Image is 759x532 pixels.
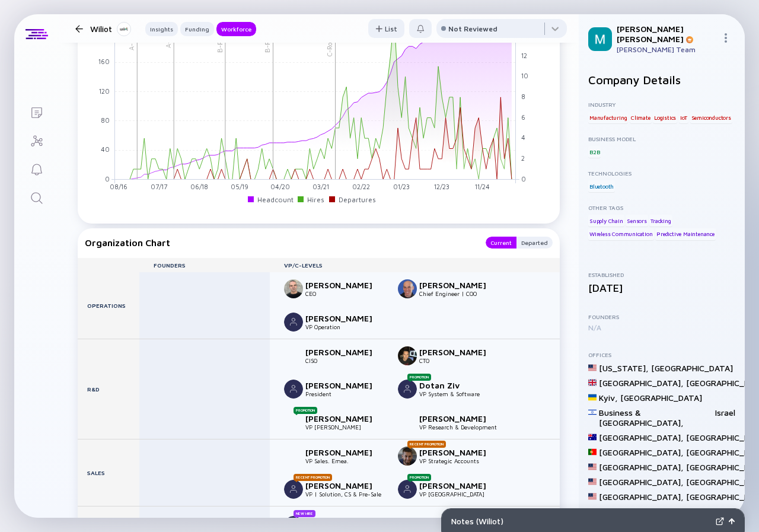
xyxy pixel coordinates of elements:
[656,506,676,517] div: Israel
[14,97,59,126] a: Lists
[419,447,498,457] div: [PERSON_NAME]
[85,237,474,249] div: Organization Chart
[419,480,498,490] div: [PERSON_NAME]
[599,393,618,403] div: Kyiv ,
[451,516,711,526] div: Notes ( Wiliot )
[599,506,653,517] div: Tel Aviv-Yafo ,
[588,378,597,387] img: United Kingdom Flag
[398,279,417,298] img: Yaron Elboim picture
[588,323,735,332] div: N/A
[398,447,417,466] img: Matan Epstein picture
[588,146,601,158] div: B2B
[486,237,516,249] button: Current
[352,183,370,190] tspan: 02/22
[305,457,384,464] div: VP Sales. Emea.
[14,126,59,154] a: Investor Map
[588,170,735,177] div: Technologies
[620,393,702,403] div: [GEOGRAPHIC_DATA]
[305,413,384,423] div: [PERSON_NAME]
[475,183,490,190] tspan: 11/24
[419,380,498,390] div: Dotan Ziv
[655,228,716,240] div: Predictive Maintenance
[216,22,256,36] button: Workforce
[305,480,384,490] div: [PERSON_NAME]
[588,101,735,108] div: Industry
[284,480,303,499] img: David Simon picture
[599,447,684,457] div: [GEOGRAPHIC_DATA] ,
[721,33,731,43] img: Menu
[419,357,498,364] div: CTO
[284,346,303,365] img: Alexander Gryniuk picture
[231,183,248,190] tspan: 05/19
[145,22,178,36] button: Insights
[419,490,498,498] div: VP [GEOGRAPHIC_DATA]
[284,447,303,466] img: Ohad P. picture
[305,447,384,457] div: [PERSON_NAME]
[105,174,110,182] tspan: 0
[434,183,449,190] tspan: 12/23
[599,462,684,472] div: [GEOGRAPHIC_DATA] ,
[588,27,612,51] img: Mordechai Profile Picture
[101,145,110,153] tspan: 40
[716,517,724,525] img: Expand Notes
[270,183,290,190] tspan: 04/20
[180,22,214,36] button: Funding
[588,477,597,486] img: United States Flag
[14,154,59,183] a: Reminders
[588,135,735,142] div: Business Model
[448,24,498,33] div: Not Reviewed
[599,378,684,388] div: [GEOGRAPHIC_DATA] ,
[216,23,256,35] div: Workforce
[78,339,139,439] div: R&D
[679,112,688,123] div: IoT
[588,507,597,515] img: Israel Flag
[398,380,417,399] img: Dotan Ziv picture
[521,133,525,141] tspan: 4
[284,413,303,432] img: Yuval Amran picture
[398,346,417,365] img: Alon Yehezkely picture
[599,492,684,502] div: [GEOGRAPHIC_DATA] ,
[649,215,672,227] div: Tracking
[305,517,384,527] div: [PERSON_NAME]
[419,347,498,357] div: [PERSON_NAME]
[14,183,59,211] a: Search
[588,282,735,294] div: [DATE]
[599,363,649,373] div: [US_STATE] ,
[284,279,303,298] img: Tal Tamir picture
[284,313,303,332] img: Sagi Lindenfeld picture
[588,112,628,123] div: Manufacturing
[101,116,110,124] tspan: 80
[588,393,597,402] img: Ukraine Flag
[588,228,654,240] div: Wireless Communication
[294,510,315,517] div: New Hire
[588,271,735,278] div: Established
[690,112,732,123] div: Semiconductors
[419,390,498,397] div: VP System & Software
[151,183,167,190] tspan: 07/17
[626,215,648,227] div: Sensors
[630,112,652,123] div: Climate
[98,58,110,65] tspan: 160
[617,45,716,54] div: [PERSON_NAME] Team
[368,19,404,38] button: List
[419,457,498,464] div: VP Strategic Accounts
[588,180,615,192] div: Bluetooth
[305,490,384,498] div: VP | Solution, CS & Pre-Sale
[407,441,446,448] div: Recent Promotion
[305,290,384,297] div: CEO
[90,21,131,36] div: Wiliot
[588,448,597,456] img: Portugal Flag
[305,423,384,431] div: VP [PERSON_NAME]
[588,433,597,441] img: Australia Flag
[139,262,270,269] div: Founders
[588,492,597,501] img: United States Flag
[588,73,735,87] h2: Company Details
[305,313,384,323] div: [PERSON_NAME]
[180,23,214,35] div: Funding
[190,183,208,190] tspan: 06/18
[398,413,417,432] img: Ilan Lifshitz picture
[419,280,498,290] div: [PERSON_NAME]
[599,477,684,487] div: [GEOGRAPHIC_DATA] ,
[284,380,303,399] img: Julien Bellanger picture
[653,112,677,123] div: Logistics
